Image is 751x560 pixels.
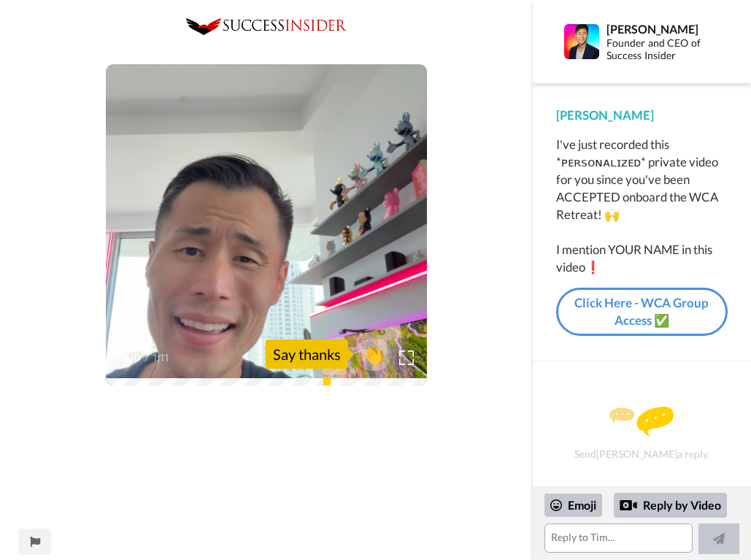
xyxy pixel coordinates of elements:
[116,349,142,367] span: 0:00
[266,340,348,369] div: Say thanks
[145,349,150,367] span: /
[556,136,728,276] div: I've just recorded this *ᴘᴇʀꜱᴏɴᴀʟɪᴢᴇᴅ* private video for you since you've been ACCEPTED onboard t...
[556,288,728,337] a: Click Here - WCA Group Access ✅
[544,494,602,517] div: Emoji
[399,350,414,365] img: Full screen
[609,407,674,436] img: message.svg
[620,496,637,514] div: Reply by Video
[564,24,599,59] img: Profile Image
[186,18,347,35] img: 0c8b3de2-5a68-4eb7-92e8-72f868773395
[556,107,728,124] div: [PERSON_NAME]
[614,493,727,518] div: Reply by Video
[355,338,392,371] button: 👏
[552,387,731,479] div: Send [PERSON_NAME] a reply.
[153,349,178,367] span: 1:11
[606,37,727,62] div: Founder and CEO of Success Insider
[606,22,727,36] div: [PERSON_NAME]
[355,342,392,366] span: 👏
